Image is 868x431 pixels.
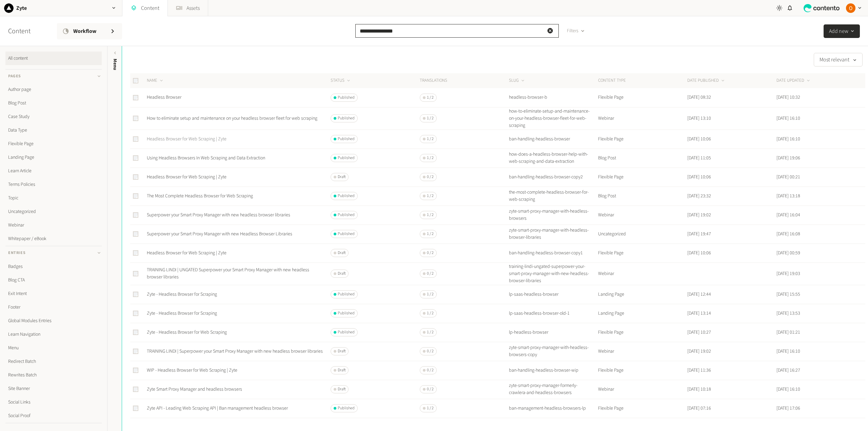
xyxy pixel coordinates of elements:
span: 1 / 2 [427,310,434,316]
span: Published [338,310,355,316]
button: DATE PUBLISHED [687,77,726,84]
a: Site Banner [5,382,102,395]
span: 0 / 2 [427,386,434,392]
td: Webinar [598,262,687,285]
td: training-lindi-ungated-superpower-your-smart-proxy-manager-with-new-headless-browser-libraries [509,262,598,285]
a: Learn Navigation [5,328,102,341]
a: Topic [5,191,102,205]
time: [DATE] 13:18 [776,193,800,199]
span: Published [338,329,355,335]
a: Terms Policies [5,178,102,191]
td: zyte-smart-proxy-manager-with-headless-browsers [509,205,598,224]
td: Uncategorized [598,224,687,243]
td: lp-saas-headless-browser-old-1 [509,304,598,323]
a: Whitepaper / eBook [5,232,102,246]
span: Draft [338,250,346,256]
img: Zyte [4,3,14,13]
time: [DATE] 10:06 [687,250,711,256]
time: [DATE] 16:10 [776,386,800,393]
span: 0 / 2 [427,174,434,180]
time: [DATE] 19:02 [687,348,711,355]
a: TRAINING LINDI | Superpower your Smart Proxy Manager with new headless browser libraries [147,348,323,355]
span: Filters [567,27,578,35]
time: [DATE] 10:18 [687,386,711,393]
a: Headless Browser for Web Scraping | Zyte [147,136,226,142]
a: Rewrites Batch [5,368,102,382]
span: 1 / 2 [427,212,434,218]
time: [DATE] 19:06 [776,155,800,161]
a: Headless Browser for Web Scraping | Zyte [147,174,226,180]
a: Case Study [5,110,102,123]
a: Flexible Page [5,137,102,151]
td: lp-saas-headless-browser [509,285,598,304]
time: [DATE] 16:10 [776,348,800,355]
span: Published [338,95,355,101]
td: Blog Post [598,149,687,168]
time: [DATE] 00:59 [776,250,800,256]
time: [DATE] 19:03 [776,270,800,277]
time: [DATE] 10:06 [687,136,711,142]
td: Webinar [598,342,687,361]
a: Footer [5,300,102,314]
span: Draft [338,348,346,354]
a: The Most Complete Headless Browser for Web Scraping [147,193,253,199]
th: CONTENT TYPE [598,73,687,88]
time: [DATE] 01:21 [776,329,800,336]
a: Redirect Batch [5,355,102,368]
span: 1 / 2 [427,115,434,121]
a: Menu [5,341,102,355]
a: Landing Page [5,151,102,164]
a: Headless Browser [147,94,181,101]
span: Published [338,212,355,218]
span: 1 / 2 [427,405,434,411]
time: [DATE] 17:06 [776,405,800,412]
a: Zyte - Headless Browser for Web Scraping [147,329,227,336]
td: Landing Page [598,285,687,304]
time: [DATE] 19:02 [687,212,711,218]
span: 1 / 2 [427,95,434,101]
td: Flexible Page [598,323,687,342]
td: Flexible Page [598,243,687,262]
a: Author page [5,83,102,96]
time: [DATE] 07:16 [687,405,711,412]
span: 1 / 2 [427,291,434,297]
td: the-most-complete-headless-browser-for-web-scraping [509,187,598,205]
span: 0 / 2 [427,250,434,256]
td: Webinar [598,380,687,399]
td: Flexible Page [598,168,687,187]
time: [DATE] 11:05 [687,155,711,161]
a: Uncategorized [5,205,102,218]
td: ban-handling-headless-browser-copy2 [509,168,598,187]
a: Exit Intent [5,287,102,300]
button: SLUG [509,77,526,84]
td: lp-headless-browser [509,323,598,342]
td: ban-handling-headless-browser-wip [509,361,598,380]
span: 0 / 2 [427,348,434,354]
button: Most relevant [814,53,863,66]
time: [DATE] 11:36 [687,367,711,374]
span: Workflow [73,27,104,35]
time: [DATE] 16:10 [776,115,800,122]
td: headless-browser-b [509,88,598,107]
span: 1 / 2 [427,193,434,199]
button: STATUS [331,77,351,84]
span: Draft [338,367,346,373]
time: [DATE] 08:32 [687,94,711,101]
a: Blog CTA [5,273,102,287]
td: ban-management-headless-browsers-lp [509,399,598,418]
a: Badges [5,260,102,273]
td: how-does-a-headless-browser-help-with-web-scraping-and-data-extraction [509,149,598,168]
span: 0 / 2 [427,271,434,277]
a: Zyte - Headless Browser for Scraping [147,291,217,298]
a: Workflow [57,23,122,39]
a: Webinar [5,218,102,232]
span: Pages [8,73,21,79]
td: Webinar [598,205,687,224]
h2: Zyte [16,4,27,12]
span: 1 / 2 [427,155,434,161]
time: [DATE] 13:14 [687,310,711,317]
td: Flexible Page [598,88,687,107]
span: Published [338,231,355,237]
a: Global Modules Entries [5,314,102,328]
time: [DATE] 19:47 [687,231,711,237]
